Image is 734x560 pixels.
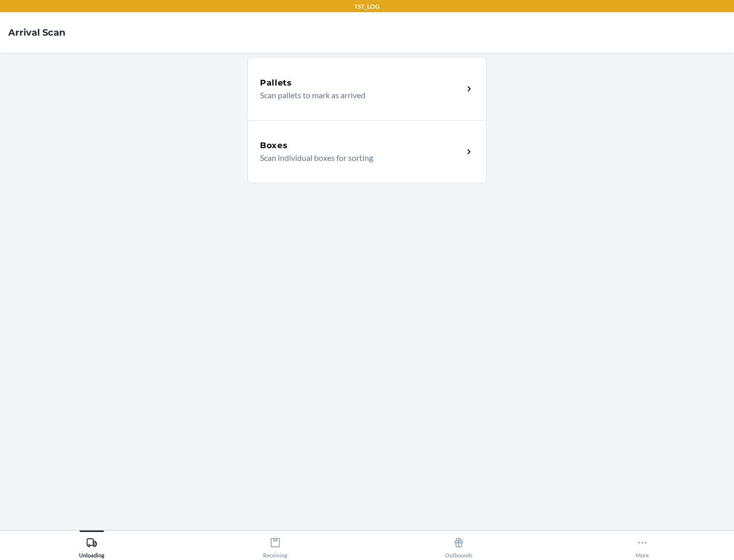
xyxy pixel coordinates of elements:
a: BoxesScan individual boxes for sorting [247,120,487,183]
button: Receiving [183,530,367,558]
a: PalletsScan pallets to mark as arrived [247,57,487,120]
h5: Boxes [260,139,288,152]
div: Outbounds [445,533,473,558]
div: Receiving [263,533,287,558]
button: More [550,530,734,558]
div: More [636,533,649,558]
p: Scan pallets to mark as arrived [260,89,455,101]
h5: Pallets [260,77,292,89]
p: TST_LOG [354,2,380,11]
button: Outbounds [367,530,550,558]
h4: Arrival Scan [8,26,65,39]
div: Unloading [79,533,104,558]
p: Scan individual boxes for sorting [260,152,455,164]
